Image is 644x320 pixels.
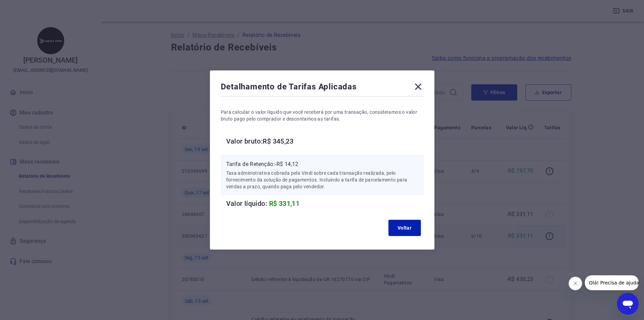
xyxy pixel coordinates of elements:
[4,5,57,10] span: Olá! Precisa de ajuda?
[226,198,424,209] h6: Valor líquido:
[617,293,639,315] iframe: Botão para abrir a janela de mensagens
[569,277,582,290] iframe: Fechar mensagem
[226,160,418,168] p: Tarifa de Retenção: -R$ 14,12
[585,275,639,290] iframe: Mensagem da empresa
[388,220,421,236] button: Voltar
[226,136,424,147] h6: Valor bruto: R$ 345,23
[221,109,424,122] p: Para calcular o valor líquido que você receberá por uma transação, consideramos o valor bruto pag...
[226,170,418,190] p: Taxa administrativa cobrada pela Vindi sobre cada transação realizada, pelo fornecimento da soluç...
[269,199,300,208] span: R$ 331,11
[221,81,424,95] div: Detalhamento de Tarifas Aplicadas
